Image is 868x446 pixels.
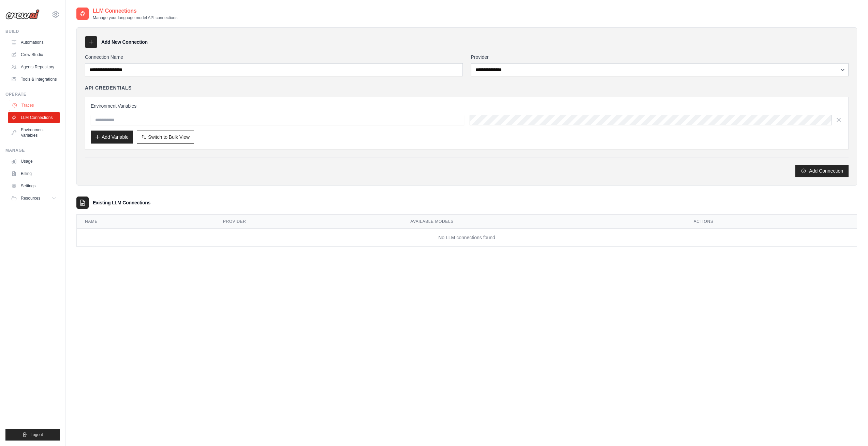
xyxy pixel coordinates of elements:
a: LLM Connections [8,112,60,123]
button: Logout [5,429,60,441]
a: Traces [9,100,60,111]
button: Add Variable [91,131,133,144]
label: Provider [471,54,849,60]
h3: Add New Connection [101,39,148,45]
h3: Environment Variables [91,103,843,109]
td: No LLM connections found [77,229,857,247]
a: Agents Repository [8,62,60,72]
label: Connection Name [85,54,463,60]
th: Actions [686,215,857,229]
th: Name [77,215,215,229]
a: Automations [8,37,60,48]
button: Resources [8,193,60,204]
a: Billing [8,168,60,179]
button: Switch to Bulk View [137,131,194,144]
p: Manage your language model API connections [93,15,177,21]
a: Settings [8,180,60,191]
span: Resources [21,195,40,201]
h4: API Credentials [85,84,132,91]
span: Logout [30,432,43,437]
a: Usage [8,156,60,167]
th: Available Models [402,215,686,229]
th: Provider [215,215,402,229]
a: Tools & Integrations [8,74,60,85]
a: Environment Variables [8,124,60,141]
h2: LLM Connections [93,7,177,15]
a: Crew Studio [8,49,60,60]
h3: Existing LLM Connections [93,199,150,206]
div: Build [5,29,60,34]
img: Logo [5,9,40,19]
div: Operate [5,92,60,97]
button: Add Connection [795,165,849,177]
div: Manage [5,148,60,153]
span: Switch to Bulk View [148,134,190,140]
